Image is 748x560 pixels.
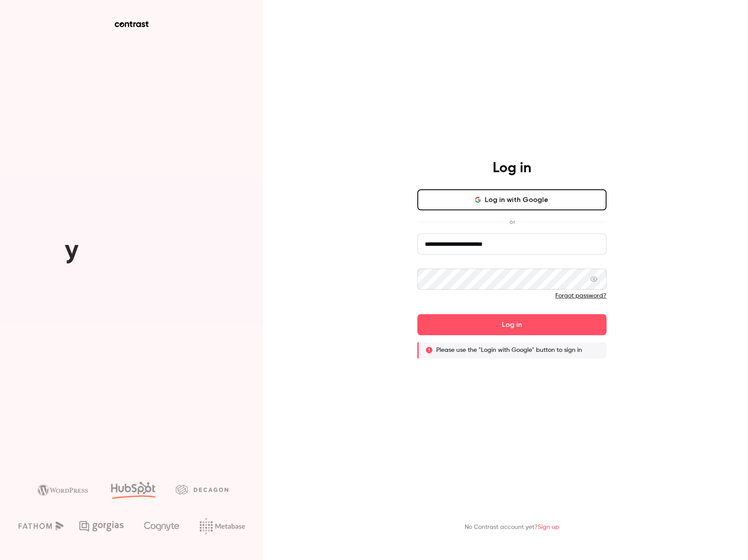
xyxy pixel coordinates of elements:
a: Forgot password? [555,293,607,299]
p: No Contrast account yet? [465,523,559,532]
button: Log in with Google [417,189,607,210]
p: Please use the "Login with Google" button to sign in [436,346,582,354]
h4: Log in [493,159,531,177]
img: decagon [176,485,228,494]
a: Sign up [538,524,559,530]
span: or [505,217,519,227]
button: Log in [417,314,607,335]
